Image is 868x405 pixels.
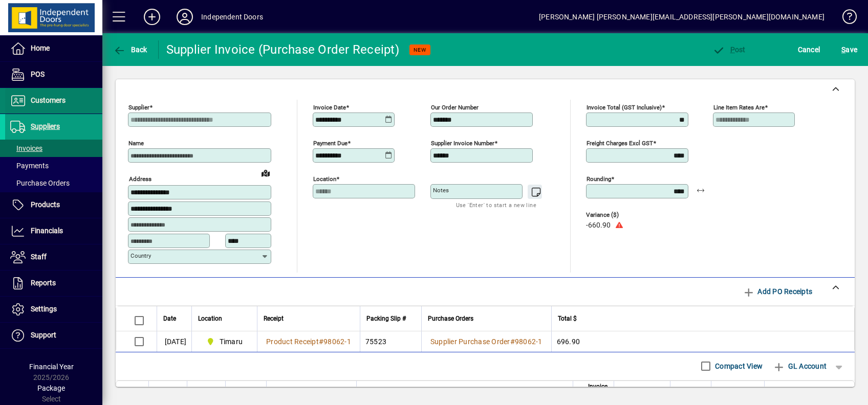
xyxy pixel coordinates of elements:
[586,221,611,230] span: -660.90
[739,282,816,301] button: Add PO Receipts
[428,313,473,324] span: Purchase Orders
[710,40,748,59] button: Post
[366,313,415,324] div: Packing Slip #
[198,313,222,324] span: Location
[798,41,820,58] span: Cancel
[193,387,207,398] span: PO #
[10,162,49,170] span: Payments
[586,212,647,218] span: Variance ($)
[587,140,653,147] mat-label: Freight charges excl GST
[5,271,102,296] a: Reports
[558,313,842,324] div: Total $
[5,174,102,192] a: Purchase Orders
[31,70,45,78] span: POS
[31,331,56,339] span: Support
[713,361,763,371] label: Compact View
[768,357,832,375] button: GL Account
[257,165,274,181] a: View on map
[633,387,664,398] span: Unit Cost $
[202,335,247,348] span: Timaru
[10,179,70,187] span: Purchase Orders
[587,104,662,111] mat-label: Invoice Total (GST inclusive)
[456,199,536,211] mat-hint: Use 'Enter' to start a new line
[743,283,812,300] span: Add PO Receipts
[5,192,102,218] a: Products
[31,44,50,52] span: Home
[5,140,102,157] a: Invoices
[5,323,102,348] a: Support
[414,47,426,53] span: NEW
[677,387,702,398] span: GST Rate
[263,336,355,347] a: Product Receipt#98062-1
[113,46,147,54] span: Back
[266,337,319,346] span: Product Receipt
[220,336,243,347] span: Timaru
[131,252,151,259] mat-label: Country
[713,104,765,111] mat-label: Line item rates are
[313,140,348,147] mat-label: Payment due
[31,200,60,209] span: Products
[795,40,823,59] button: Cancel
[363,387,394,398] span: Description
[168,8,201,26] button: Profile
[841,41,857,58] span: ave
[515,337,542,346] span: 98062-1
[841,46,845,54] span: S
[579,381,607,403] span: Invoice Quantity
[166,41,399,58] div: Supplier Invoice (Purchase Order Receipt)
[313,175,336,183] mat-label: Location
[5,157,102,174] a: Payments
[136,8,168,26] button: Add
[31,96,66,104] span: Customers
[323,337,351,346] span: 98062-1
[587,175,611,183] mat-label: Rounding
[5,62,102,87] a: POS
[201,9,263,25] div: Independent Doors
[37,384,65,392] span: Package
[792,387,841,398] span: Extend excl GST $
[5,297,102,322] a: Settings
[558,313,577,324] span: Total $
[102,40,159,59] app-page-header-button: Back
[727,387,758,398] span: Discount %
[313,104,346,111] mat-label: Invoice date
[366,313,406,324] span: Packing Slip #
[165,336,187,347] span: [DATE]
[31,279,56,287] span: Reports
[264,313,354,324] div: Receipt
[430,337,510,346] span: Supplier Purchase Order
[10,144,42,152] span: Invoices
[5,88,102,114] a: Customers
[155,387,180,398] span: Receipt #
[773,358,827,374] span: GL Account
[232,387,244,398] span: Item
[163,313,176,324] span: Date
[427,336,546,347] a: Supplier Purchase Order#98062-1
[31,227,63,235] span: Financials
[319,337,323,346] span: #
[835,2,855,35] a: Knowledge Base
[431,140,494,147] mat-label: Supplier invoice number
[730,46,735,54] span: P
[839,40,860,59] button: Save
[128,104,149,111] mat-label: Supplier
[712,46,746,54] span: ost
[31,253,47,261] span: Staff
[5,218,102,244] a: Financials
[510,337,515,346] span: #
[539,9,824,25] div: [PERSON_NAME] [PERSON_NAME][EMAIL_ADDRESS][PERSON_NAME][DOMAIN_NAME]
[264,313,284,324] span: Receipt
[5,36,102,61] a: Home
[433,187,449,194] mat-label: Notes
[431,104,479,111] mat-label: Our order number
[31,305,57,313] span: Settings
[163,313,185,324] div: Date
[360,331,421,352] td: 75523
[29,363,74,371] span: Financial Year
[128,140,144,147] mat-label: Name
[111,40,150,59] button: Back
[551,331,855,352] td: 696.90
[273,387,311,398] span: Supplier Code
[5,244,102,270] a: Staff
[31,122,60,130] span: Suppliers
